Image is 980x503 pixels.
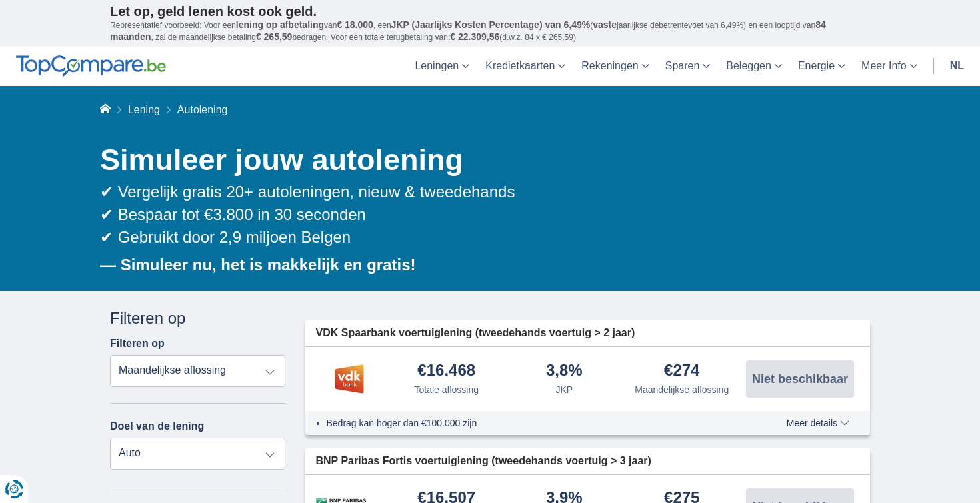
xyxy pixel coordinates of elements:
span: € 18.000 [337,19,373,30]
a: Beleggen [718,47,790,86]
a: Meer Info [853,47,925,86]
h1: Simuleer jouw autolening [100,139,870,181]
a: Sparen [657,47,719,86]
span: BNP Paribas Fortis voertuiglening (tweedehands voertuig > 3 jaar) [316,454,651,469]
p: Representatief voorbeeld: Voor een van , een ( jaarlijkse debetrentevoet van 6,49%) en een loopti... [110,19,870,43]
p: Let op, geld lenen kost ook geld. [110,3,870,19]
li: Bedrag kan hoger dan €100.000 zijn [327,416,738,430]
b: — Simuleer nu, het is makkelijk en gratis! [100,256,416,274]
span: Meer details [787,418,849,428]
a: nl [942,47,972,86]
div: Maandelijkse aflossing [635,383,729,396]
button: Meer details [777,418,859,428]
span: 84 maanden [110,19,826,42]
span: Autolening [177,104,228,115]
a: Rekeningen [573,47,657,86]
div: ✔ Vergelijk gratis 20+ autoleningen, nieuw & tweedehands ✔ Bespaar tot €3.800 in 30 seconden ✔ Ge... [100,181,870,249]
label: Doel van de lening [110,420,204,432]
a: Leningen [407,47,477,86]
img: product.pl.alt VDK bank [316,362,383,396]
div: Filteren op [110,307,285,330]
span: Niet beschikbaar [752,373,848,385]
div: JKP [555,383,573,396]
label: Filteren op [110,338,165,350]
a: Lening [128,104,160,115]
img: TopCompare [16,55,166,77]
span: € 265,59 [256,31,293,42]
span: vaste [593,19,617,30]
div: €274 [664,362,699,380]
span: € 22.309,56 [450,31,499,42]
span: VDK Spaarbank voertuiglening (tweedehands voertuig > 2 jaar) [316,326,635,341]
a: Kredietkaarten [477,47,573,86]
div: Totale aflossing [414,383,479,396]
span: JKP (Jaarlijks Kosten Percentage) van 6,49% [391,19,591,30]
span: lening op afbetaling [236,19,324,30]
a: Energie [790,47,853,86]
button: Niet beschikbaar [746,360,854,398]
div: 3,8% [546,362,583,380]
div: €16.468 [417,362,475,380]
a: Home [100,104,111,115]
